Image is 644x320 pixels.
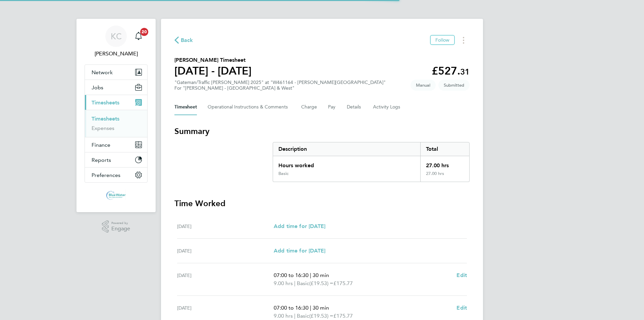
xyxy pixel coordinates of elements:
[274,305,309,311] span: 07:00 to 16:30
[111,32,122,41] span: KC
[333,280,353,286] span: £175.77
[458,35,470,45] button: Timesheets Menu
[430,35,455,45] button: Follow
[328,99,336,115] button: Pay
[274,223,325,229] span: Add time for [DATE]
[373,99,401,115] button: Activity Logs
[174,126,470,137] h3: Summary
[177,304,274,320] div: [DATE]
[274,280,293,286] span: 9.00 hrs
[92,84,103,91] span: Jobs
[457,305,467,311] span: Edit
[174,99,197,115] button: Timesheet
[310,272,311,278] span: |
[132,26,145,47] a: 20
[274,247,325,255] a: Add time for [DATE]
[140,28,148,36] span: 20
[278,171,288,176] div: Basic
[85,137,147,152] button: Finance
[174,36,193,44] button: Back
[274,222,325,230] a: Add time for [DATE]
[92,116,119,122] a: Timesheets
[174,56,252,64] h2: [PERSON_NAME] Timesheet
[85,26,148,58] a: KC[PERSON_NAME]
[432,64,470,77] app-decimal: £527.
[92,142,110,148] span: Finance
[309,280,333,286] span: (£19.53) =
[85,110,147,137] div: Timesheets
[208,99,290,115] button: Operational Instructions & Comments
[92,125,114,131] a: Expenses
[460,67,470,77] span: 31
[92,157,111,163] span: Reports
[457,304,467,312] a: Edit
[174,64,252,78] h1: [DATE] - [DATE]
[85,50,148,58] span: Kris Cullen
[294,280,296,286] span: |
[273,142,420,156] div: Description
[174,198,470,209] h3: Time Worked
[174,85,386,91] div: For "[PERSON_NAME] - [GEOGRAPHIC_DATA] & West"
[177,271,274,287] div: [DATE]
[85,152,147,167] button: Reports
[273,142,470,182] div: Summary
[92,69,113,76] span: Network
[111,220,130,226] span: Powered by
[297,312,309,320] span: Basic
[420,142,469,156] div: Total
[457,272,467,278] span: Edit
[309,313,333,319] span: (£19.53) =
[85,80,147,95] button: Jobs
[76,19,156,212] nav: Main navigation
[85,65,147,80] button: Network
[111,226,130,232] span: Engage
[420,171,469,182] div: 27.00 hrs
[457,271,467,279] a: Edit
[274,272,309,278] span: 07:00 to 16:30
[106,189,126,200] img: bluewaterwales-logo-retina.png
[333,313,353,319] span: £175.77
[294,313,296,319] span: |
[274,313,293,319] span: 9.00 hrs
[177,222,274,230] div: [DATE]
[273,156,420,171] div: Hours worked
[313,272,329,278] span: 30 min
[85,95,147,110] button: Timesheets
[85,189,148,200] a: Go to home page
[420,156,469,171] div: 27.00 hrs
[92,172,120,178] span: Preferences
[411,80,436,91] span: This timesheet was manually created.
[174,80,386,91] div: "Gateman/Traffic [PERSON_NAME] 2025" at "W461164 - [PERSON_NAME][GEOGRAPHIC_DATA]"
[297,279,309,287] span: Basic
[92,99,119,106] span: Timesheets
[85,168,147,182] button: Preferences
[347,99,362,115] button: Details
[435,37,449,43] span: Follow
[102,220,130,233] a: Powered byEngage
[274,247,325,254] span: Add time for [DATE]
[313,305,329,311] span: 30 min
[301,99,317,115] button: Charge
[310,305,311,311] span: |
[177,247,274,255] div: [DATE]
[181,36,193,44] span: Back
[438,80,470,91] span: This timesheet is Submitted.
